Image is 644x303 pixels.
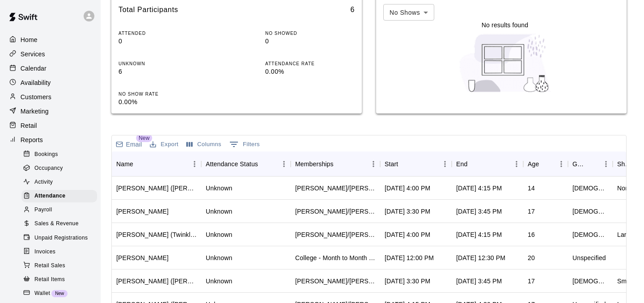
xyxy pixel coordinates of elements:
[385,151,398,177] div: Start
[21,204,97,216] div: Payroll
[385,277,430,286] div: Sep 12, 2025 at 3:30 PM
[116,230,197,239] div: Langston McDonald (Twinkle Morgan)
[21,162,97,175] div: Occupancy
[528,151,539,177] div: Age
[295,151,334,177] div: Memberships
[21,148,97,161] div: Bookings
[7,105,93,118] a: Marketing
[398,158,411,170] button: Sort
[572,184,608,193] div: Male
[334,158,346,170] button: Sort
[136,134,152,142] span: New
[34,289,50,298] span: Wallet
[528,207,535,216] div: 17
[21,231,101,245] a: Unpaid Registrations
[116,151,133,177] div: Name
[7,133,93,147] div: Reports
[617,277,633,286] div: Small
[617,230,634,239] div: Large
[528,230,535,239] div: 16
[617,151,631,177] div: Shirt Size
[7,90,93,104] div: Customers
[21,245,101,259] a: Invoices
[295,230,376,239] div: Tom/Mike - 6 Month Membership - 2x per week, Todd/Brad - 6 Month Membership - 2x per week
[7,76,93,89] a: Availability
[21,189,101,203] a: Attendance
[385,230,430,239] div: Sep 12, 2025 at 4:00 PM
[21,121,37,130] p: Retail
[34,192,65,201] span: Attendance
[119,37,208,46] p: 0
[21,93,51,101] p: Customers
[295,207,376,216] div: Tom/Mike - 3 Month Membership - 2x per week, Tom/Mike - Full Year Member Unlimited , Todd/Brad - ...
[206,230,232,239] div: Unknown
[21,135,43,144] p: Reports
[7,33,93,46] a: Home
[206,151,258,177] div: Attendance Status
[119,4,178,16] h6: Total Participants
[295,277,376,286] div: Tom/Mike - Full Year Member Unlimited , Tom/Mike - Full Year Member Unlimited
[112,151,201,177] div: Name
[385,253,434,262] div: Sep 12, 2025 at 12:00 PM
[587,158,599,170] button: Sort
[133,158,146,170] button: Sort
[572,253,606,262] div: Unspecified
[295,184,376,193] div: Tom/Mike - Full Year Member Unlimited
[119,67,208,76] p: 6
[21,35,38,44] p: Home
[7,62,93,75] a: Calendar
[21,50,45,59] p: Services
[21,203,101,217] a: Payroll
[34,150,58,159] span: Bookings
[21,260,97,272] div: Retail Sales
[539,158,551,170] button: Sort
[119,97,208,107] p: 0.00%
[206,184,232,193] div: Unknown
[21,176,101,189] a: Activity
[528,277,535,286] div: 17
[572,277,608,286] div: Male
[21,259,101,273] a: Retail Sales
[438,157,452,171] button: Menu
[528,184,535,193] div: 14
[21,147,101,161] a: Bookings
[21,274,97,286] div: Retail Items
[456,184,502,193] div: Sep 12, 2025 at 4:15 PM
[380,151,452,177] div: Start
[34,261,65,270] span: Retail Sales
[7,119,93,132] a: Retail
[617,184,632,193] div: None
[367,157,380,171] button: Menu
[116,277,197,286] div: Wesley Gabriel (Regina Gabriel)
[21,246,97,258] div: Invoices
[568,151,613,177] div: Gender
[34,248,55,257] span: Invoices
[34,178,53,187] span: Activity
[295,253,376,262] div: College - Month to Month Membership
[34,164,63,173] span: Occupancy
[21,107,49,116] p: Marketing
[126,140,142,149] p: Email
[528,253,535,262] div: 20
[227,137,262,151] button: Show filters
[51,291,68,296] span: New
[350,4,355,16] h6: 6
[265,30,355,37] p: NO SHOWED
[555,157,568,171] button: Menu
[258,158,271,170] button: Sort
[201,151,291,177] div: Attendance Status
[572,230,608,239] div: Male
[148,138,181,151] button: Export
[572,207,608,216] div: Male
[277,157,291,171] button: Menu
[21,78,51,87] p: Availability
[7,47,93,61] a: Services
[455,29,555,97] img: Nothing to see here
[34,206,52,215] span: Payroll
[21,218,97,230] div: Sales & Revenue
